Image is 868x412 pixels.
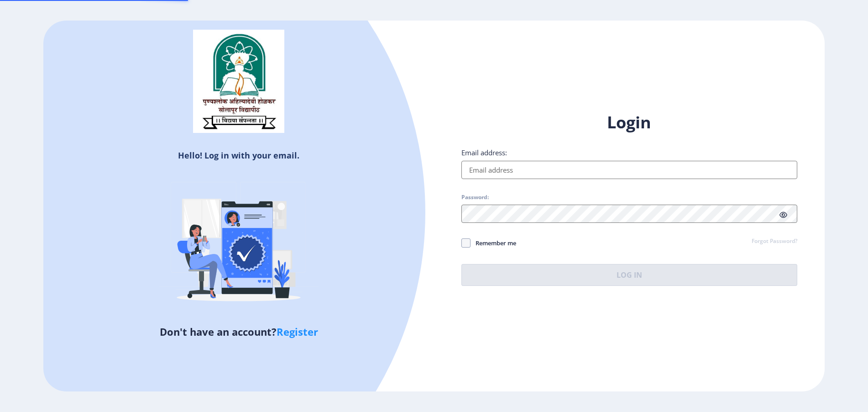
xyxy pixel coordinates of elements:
[159,164,319,324] img: Verified-rafiki.svg
[752,238,797,246] a: Forgot Password?
[193,30,284,133] img: sulogo.png
[461,111,797,133] h1: Login
[471,238,516,248] span: Remember me
[461,161,797,179] input: Email address
[277,325,318,338] a: Register
[461,148,507,157] label: Email address:
[461,264,797,286] button: Log In
[50,324,427,339] h5: Don't have an account?
[461,194,489,201] label: Password:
